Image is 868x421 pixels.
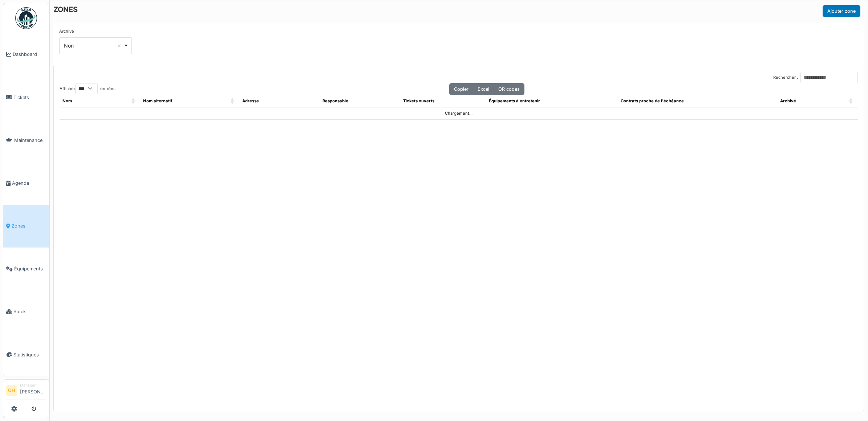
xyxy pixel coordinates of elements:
[449,83,473,95] button: Copier
[849,95,853,107] span: Archivé: Activate to sort
[3,290,49,333] a: Stock
[621,98,684,103] span: Contrats proche de l'échéance
[478,86,489,92] span: Excel
[3,248,49,290] a: Équipements
[59,28,74,34] label: Archivé
[780,98,796,103] span: Archivé
[14,137,46,144] span: Maintenance
[3,119,49,162] a: Maintenance
[498,86,520,92] span: QR codes
[12,180,46,187] span: Agenda
[15,7,37,29] img: Badge_color-CXgf-gQk.svg
[53,5,78,14] h6: ZONES
[454,86,469,92] span: Copier
[60,83,115,94] label: Afficher entrées
[62,98,72,103] span: Nom
[12,222,46,229] span: Zones
[323,98,348,103] span: Responsable
[75,83,98,94] select: Afficherentrées
[143,98,172,103] span: Nom alternatif
[489,98,540,103] span: Équipements à entretenir
[494,83,524,95] button: QR codes
[13,51,46,58] span: Dashboard
[473,83,494,95] button: Excel
[60,107,858,119] td: Chargement...
[13,94,46,101] span: Tickets
[823,5,860,17] button: Ajouter zone
[131,95,136,107] span: Nom: Activate to sort
[231,95,235,107] span: Nom alternatif: Activate to sort
[3,33,49,76] a: Dashboard
[13,351,46,358] span: Statistiques
[20,383,46,398] li: [PERSON_NAME]
[13,308,46,315] span: Stock
[403,98,434,103] span: Tickets ouverts
[14,265,46,272] span: Équipements
[773,74,798,81] label: Rechercher :
[6,383,46,400] a: OH Manager[PERSON_NAME]
[64,42,123,49] div: Non
[20,383,46,388] div: Manager
[3,333,49,376] a: Statistiques
[3,162,49,204] a: Agenda
[115,42,123,49] button: Remove item: 'false'
[242,98,259,103] span: Adresse
[3,76,49,119] a: Tickets
[6,385,17,396] li: OH
[3,205,49,248] a: Zones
